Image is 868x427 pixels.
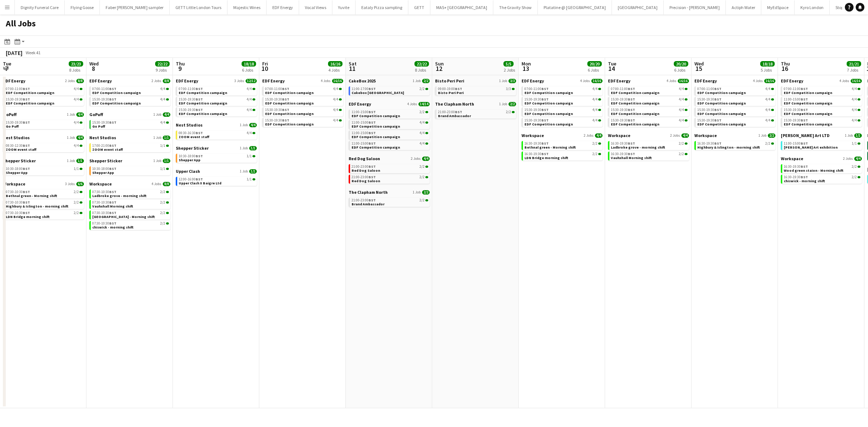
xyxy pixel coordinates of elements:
button: GETT Little London Tours [170,0,227,14]
button: MAS+ [GEOGRAPHIC_DATA] [430,0,493,14]
button: Actiph Water [726,0,761,14]
button: Yuvite [332,0,356,14]
div: [DATE] [6,49,22,56]
button: Faber [PERSON_NAME] sampler [100,0,170,14]
button: Vocal Views [299,0,332,14]
button: Precision - [PERSON_NAME] [664,0,726,14]
span: Week 41 [24,50,42,55]
button: Eataly Pizza sampling [356,0,408,14]
button: Platatine @ [GEOGRAPHIC_DATA] [538,0,612,14]
button: EDF Energy [267,0,299,14]
button: Dignity Funeral Care [15,0,65,14]
button: [GEOGRAPHIC_DATA] [612,0,664,14]
button: GETT [408,0,430,14]
button: Stoptober [830,0,859,14]
button: The Gravity Show [493,0,538,14]
button: Majestic Wines [227,0,267,14]
button: Flying Goose [65,0,100,14]
button: MyEdSpace [761,0,795,14]
button: Kyro London [795,0,830,14]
